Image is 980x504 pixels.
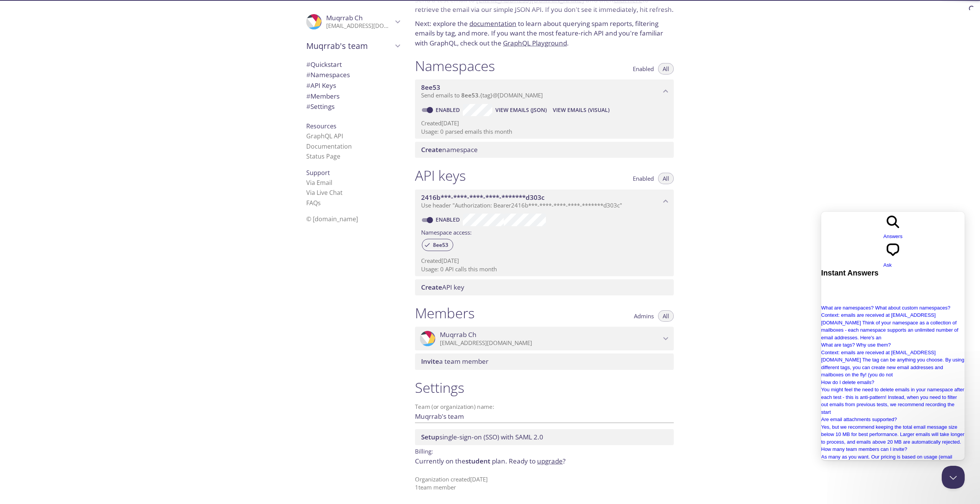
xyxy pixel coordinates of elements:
[326,22,393,30] p: [EMAIL_ADDRESS][DOMAIN_NAME]
[415,142,674,158] div: Create namespace
[306,102,310,111] span: #
[415,445,674,456] p: Billing:
[300,36,406,56] div: Muqrrab's team
[415,19,674,48] p: Next: explore the to learn about querying spam reports, filtering emails by tag, and more. If you...
[415,279,674,295] div: Create API Key
[495,105,547,115] span: View Emails (JSON)
[318,199,321,207] span: s
[306,70,310,79] span: #
[306,60,342,69] span: Quickstart
[942,466,965,489] iframe: Help Scout Beacon - Close
[422,239,453,251] div: 8ee53
[421,226,472,237] label: Namespace access:
[421,433,543,441] span: single-sign-on (SSO) with SAML 2.0
[415,57,495,75] h1: Namespaces
[306,188,343,197] a: Via Live Chat
[306,92,340,100] span: Members
[461,91,479,99] span: 8ee53
[421,145,478,154] span: namespace
[421,91,543,99] span: Send emails to . {tag} @[DOMAIN_NAME]
[503,39,567,47] a: GraphQL Playground
[415,79,674,103] div: 8ee53 namespace
[415,456,674,466] p: Currently on the plan.
[492,104,550,116] button: View Emails (JSON)
[415,475,674,492] p: Organization created [DATE] 1 team member
[421,357,439,366] span: Invite
[509,457,565,465] span: Ready to ?
[300,9,406,34] div: Muqrrab Ch
[300,80,406,91] div: API Keys
[300,91,406,102] div: Members
[306,199,321,207] a: FAQ
[306,122,336,130] span: Resources
[306,81,336,90] span: API Keys
[628,173,658,184] button: Enabled
[306,178,332,187] a: Via Email
[415,429,674,445] div: Setup SSO
[440,339,661,347] p: [EMAIL_ADDRESS][DOMAIN_NAME]
[628,63,658,75] button: Enabled
[306,102,335,111] span: Settings
[415,379,674,396] h1: Settings
[306,92,310,100] span: #
[821,212,965,460] iframe: Help Scout Beacon - Live Chat, Contact Form, and Knowledge Base
[415,353,674,369] div: Invite a team member
[415,327,674,350] div: Muqrrab Ch
[629,310,658,322] button: Admins
[421,145,442,154] span: Create
[306,41,393,51] span: Muqrrab's team
[306,169,330,177] span: Support
[440,331,477,339] span: Muqrrab Ch
[306,215,358,223] span: © [DOMAIN_NAME]
[421,265,668,273] p: Usage: 0 API calls this month
[300,59,406,70] div: Quickstart
[306,60,310,69] span: #
[658,63,674,75] button: All
[300,101,406,112] div: Team Settings
[421,83,440,92] span: 8ee53
[658,310,674,322] button: All
[421,257,668,265] p: Created [DATE]
[465,457,490,465] span: student
[306,152,340,160] a: Status Page
[434,216,463,223] a: Enabled
[326,13,363,22] span: Muqrrab Ch
[415,167,466,184] h1: API keys
[306,142,352,151] a: Documentation
[306,132,343,140] a: GraphQL API
[306,70,350,79] span: Namespaces
[415,305,475,322] h1: Members
[421,119,668,127] p: Created [DATE]
[421,128,668,136] p: Usage: 0 parsed emails this month
[658,173,674,184] button: All
[421,357,488,366] span: a team member
[537,457,563,465] a: upgrade
[415,404,495,410] label: Team (or organization) name:
[428,241,453,248] span: 8ee53
[550,104,612,116] button: View Emails (Visual)
[421,283,442,292] span: Create
[421,433,439,441] span: Setup
[300,70,406,80] div: Namespaces
[469,19,516,28] a: documentation
[306,81,310,90] span: #
[553,105,609,115] span: View Emails (Visual)
[421,283,464,292] span: API key
[434,106,463,113] a: Enabled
